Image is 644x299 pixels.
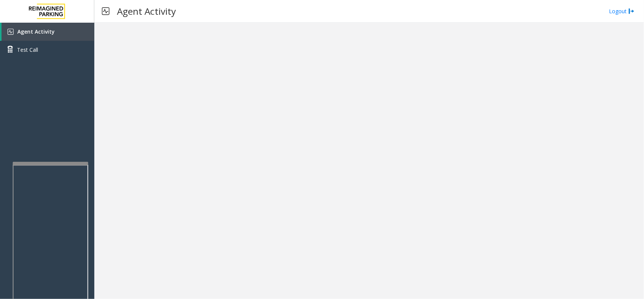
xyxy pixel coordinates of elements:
img: logout [629,7,635,15]
a: Logout [609,7,635,15]
h3: Agent Activity [113,2,180,20]
span: Agent Activity [17,28,55,35]
img: pageIcon [102,2,109,20]
img: 'icon' [8,29,14,35]
span: Test Call [17,46,38,54]
a: Agent Activity [2,23,94,41]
